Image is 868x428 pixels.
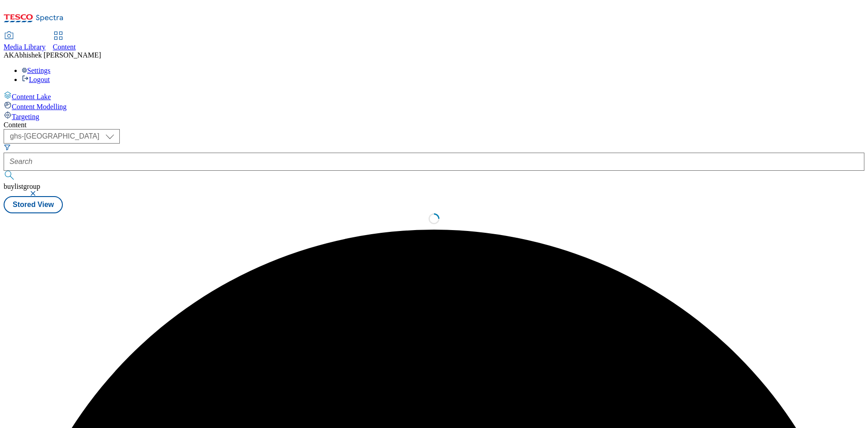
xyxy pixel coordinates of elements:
[4,183,40,190] span: buylistgroup
[4,196,63,213] button: Stored View
[4,32,46,51] a: Media Library
[53,43,76,51] span: Content
[4,91,864,101] a: Content Lake
[4,43,46,51] span: Media Library
[12,93,51,101] span: Content Lake
[4,111,864,121] a: Targeting
[4,144,11,151] svg: Search Filters
[12,103,66,111] span: Content Modelling
[22,76,50,83] a: Logout
[53,32,76,51] a: Content
[12,113,39,120] span: Targeting
[22,67,51,74] a: Settings
[4,153,864,171] input: Search
[14,51,101,59] span: Abhishek [PERSON_NAME]
[4,101,864,111] a: Content Modelling
[4,121,864,129] div: Content
[4,51,14,59] span: AK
